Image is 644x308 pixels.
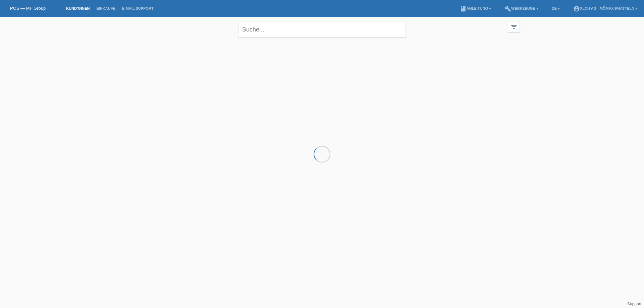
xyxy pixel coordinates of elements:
i: build [504,5,511,12]
i: account_circle [573,5,580,12]
a: Kund*innen [63,6,93,10]
i: book [460,5,467,12]
a: E-Mail Support [119,6,157,10]
a: DE ▾ [548,6,563,10]
a: Support [627,302,641,306]
i: filter_list [510,23,518,30]
a: Einkäufe [93,6,118,10]
a: buildWerkzeuge ▾ [501,6,542,10]
input: Suche... [238,22,406,38]
a: bookAnleitung ▾ [457,6,494,10]
a: POS — MF Group [10,6,46,11]
a: account_circleXLCH AG - Mömax Pratteln ▾ [570,6,641,10]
